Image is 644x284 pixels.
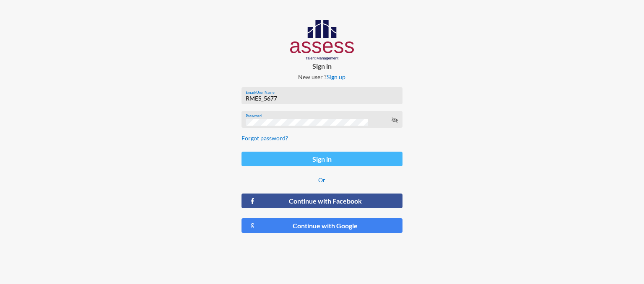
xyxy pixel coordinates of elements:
p: Sign in [235,62,409,70]
p: New user ? [235,73,409,80]
p: Or [241,176,402,183]
button: Continue with Google [241,218,402,233]
button: Sign in [241,152,402,166]
input: Email/User Name [246,95,398,102]
a: Forgot password? [241,134,288,142]
button: Continue with Facebook [241,194,402,208]
img: AssessLogoo.svg [290,20,354,60]
a: Sign up [327,73,345,80]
